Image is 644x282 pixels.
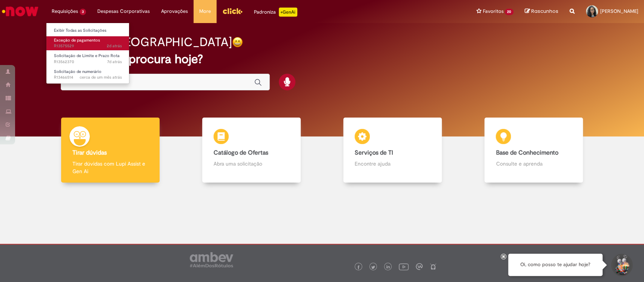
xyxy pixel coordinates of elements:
[107,43,122,49] time: 29/09/2025 10:00:58
[357,265,360,269] img: logo_footer_facebook.png
[214,160,289,167] p: Abra uma solicitação
[600,8,638,14] span: [PERSON_NAME]
[80,74,122,80] time: 01/09/2025 09:13:39
[54,59,122,65] span: R13562370
[181,118,322,183] a: Catálogo de Ofertas Abra uma solicitação
[46,36,129,50] a: Aberto R13575529 : Exceção de pagamentos
[161,8,188,15] span: Aprovações
[496,160,572,167] p: Consulte e aprenda
[254,8,297,17] div: Padroniza
[54,69,101,74] span: Solicitação de numerário
[97,8,150,15] span: Despesas Corporativas
[531,8,558,15] span: Rascunhos
[107,59,122,65] time: 24/09/2025 11:04:24
[199,8,211,15] span: More
[214,149,268,156] b: Catálogo de Ofertas
[54,37,100,43] span: Exceção de pagamentos
[80,9,86,15] span: 3
[107,43,122,49] span: 2d atrás
[222,5,243,17] img: click_logo_yellow_360x200.png
[46,52,129,66] a: Aberto R13562370 : Solicitação de Limite e Prazo Rota
[505,9,513,15] span: 20
[46,68,129,82] a: Aberto R13466514 : Solicitação de numerário
[80,74,122,80] span: cerca de um mês atrás
[46,23,129,84] ul: Requisições
[54,43,122,49] span: R13575529
[416,263,423,270] img: logo_footer_workplace.png
[463,118,604,183] a: Base de Conhecimento Consulte e aprenda
[483,8,503,15] span: Favoritos
[386,265,390,270] img: logo_footer_linkedin.png
[430,263,437,270] img: logo_footer_naosei.png
[1,4,40,19] img: ServiceNow
[54,53,120,59] span: Solicitação de Limite e Prazo Rota
[46,26,129,35] a: Exibir Todas as Solicitações
[52,8,78,15] span: Requisições
[355,160,430,167] p: Encontre ajuda
[61,36,232,49] h2: Bom dia, [GEOGRAPHIC_DATA]
[355,149,393,156] b: Serviços de TI
[107,59,122,65] span: 7d atrás
[232,37,243,48] img: happy-face.png
[322,118,463,183] a: Serviços de TI Encontre ajuda
[610,254,633,276] button: Iniciar Conversa de Suporte
[496,149,558,156] b: Base de Conhecimento
[371,265,375,269] img: logo_footer_twitter.png
[72,149,107,156] b: Tirar dúvidas
[72,160,148,175] p: Tirar dúvidas com Lupi Assist e Gen Ai
[399,262,409,271] img: logo_footer_youtube.png
[525,8,558,15] a: Rascunhos
[61,53,583,66] h2: O que você procura hoje?
[279,8,297,17] p: +GenAi
[54,74,122,81] span: R13466514
[508,254,603,276] div: Oi, como posso te ajudar hoje?
[190,252,233,267] img: logo_footer_ambev_rotulo_gray.png
[40,118,181,183] a: Tirar dúvidas Tirar dúvidas com Lupi Assist e Gen Ai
